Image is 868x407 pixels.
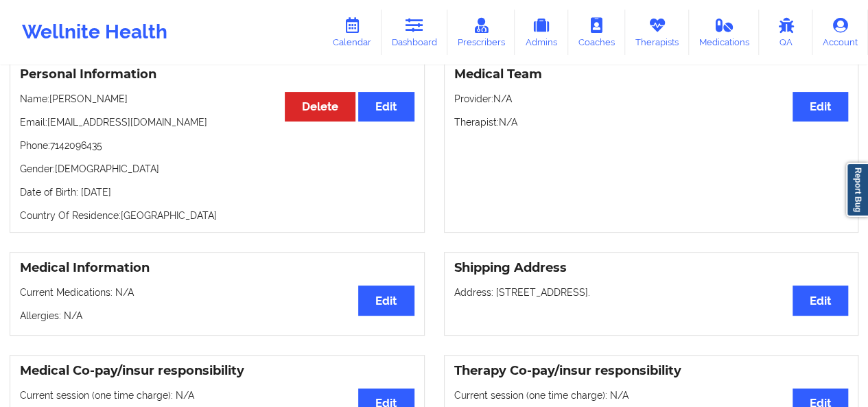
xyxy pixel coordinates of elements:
a: Report Bug [846,163,868,217]
h3: Therapy Co-pay/insur responsibility [454,363,849,379]
a: Prescribers [447,10,515,55]
p: Therapist: N/A [454,115,849,129]
button: Edit [358,92,414,121]
a: Admins [515,10,568,55]
h3: Shipping Address [454,260,849,276]
h3: Medical Co-pay/insur responsibility [20,363,414,379]
p: Phone: 7142096435 [20,139,414,152]
h3: Personal Information [20,67,414,82]
button: Edit [793,92,848,121]
p: Country Of Residence: [GEOGRAPHIC_DATA] [20,209,414,222]
p: Current session (one time charge): N/A [454,388,849,402]
p: Provider: N/A [454,92,849,106]
button: Delete [285,92,355,121]
button: Edit [358,286,414,315]
a: QA [759,10,812,55]
p: Address: [STREET_ADDRESS]. [454,286,849,299]
a: Account [812,10,868,55]
button: Edit [793,286,848,315]
p: Date of Birth: [DATE] [20,185,414,199]
p: Gender: [DEMOGRAPHIC_DATA] [20,162,414,176]
h3: Medical Information [20,260,414,276]
a: Medications [689,10,760,55]
p: Allergies: N/A [20,309,414,323]
p: Email: [EMAIL_ADDRESS][DOMAIN_NAME] [20,115,414,129]
a: Dashboard [382,10,447,55]
p: Name: [PERSON_NAME] [20,92,414,106]
a: Therapists [625,10,689,55]
h3: Medical Team [454,67,849,82]
a: Coaches [568,10,625,55]
a: Calendar [322,10,382,55]
p: Current Medications: N/A [20,286,414,299]
p: Current session (one time charge): N/A [20,388,414,402]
